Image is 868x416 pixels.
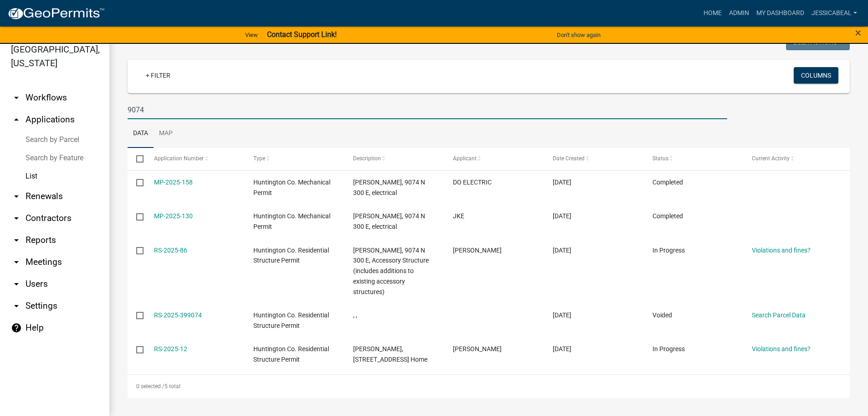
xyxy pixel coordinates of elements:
i: arrow_drop_down [11,213,22,224]
strong: Contact Support Link! [267,30,337,39]
datatable-header-cell: Type [245,148,344,170]
span: Huntington Co. Residential Structure Permit [253,345,329,363]
i: arrow_drop_down [11,300,22,311]
span: Spurgeon, Alex, 9074 N 300 E, New Home [353,345,427,363]
span: Voided [652,311,672,319]
datatable-header-cell: Date Created [544,148,644,170]
span: Spurgeon, Suellen, 9074 N 300 E, electrical [353,212,425,230]
button: Columns [794,67,838,84]
i: arrow_drop_down [11,257,22,268]
span: Troy Slattery [453,345,502,353]
button: Bulk Actions [786,34,850,50]
span: 09/15/2025 [553,179,571,186]
span: 12/13/2024 [553,345,571,353]
i: arrow_drop_down [11,279,22,290]
i: arrow_drop_up [11,114,22,125]
i: arrow_drop_down [11,92,22,103]
datatable-header-cell: Select [128,148,145,170]
span: 04/02/2025 [553,311,571,319]
div: 5 total [128,375,850,398]
span: Date Created [553,155,585,162]
span: , , [353,311,357,319]
a: Violations and fines? [752,247,811,254]
a: JessicaBeal [808,5,861,22]
button: Close [855,27,861,38]
i: arrow_drop_down [11,235,22,246]
span: Current Activity [752,155,790,162]
span: Type [253,155,265,162]
span: Description [353,155,381,162]
span: Applicant [453,155,477,162]
span: 0 selected / [136,383,164,390]
span: Spurgeon, Alex, 9074 N 300 E, Accessory Structure (includes additions to existing accessory struc... [353,247,429,295]
datatable-header-cell: Status [643,148,743,170]
span: Huntington Co. Residential Structure Permit [253,247,329,264]
span: Kimberly Hostetler [453,247,502,254]
span: Huntington Co. Mechanical Permit [253,179,330,196]
span: Huntington Co. Residential Structure Permit [253,311,329,329]
span: In Progress [652,247,685,254]
a: Home [700,5,725,22]
i: arrow_drop_down [11,191,22,202]
span: JKE [453,212,464,220]
span: Completed [652,212,683,220]
datatable-header-cell: Description [344,148,444,170]
span: Spurgeon, Alex, 9074 N 300 E, electrical [353,179,425,196]
a: Map [154,119,178,148]
a: Violations and fines? [752,345,811,353]
input: Search for applications [128,100,727,119]
a: RS-2025-399074 [154,311,202,319]
button: Don't show again [553,27,604,42]
a: MP-2025-158 [154,179,193,186]
a: + Filter [139,67,178,84]
a: MP-2025-130 [154,212,193,220]
span: In Progress [652,345,685,353]
i: help [11,322,22,333]
a: RS-2025-12 [154,345,187,353]
a: RS-2025-86 [154,247,187,254]
span: 08/01/2025 [553,212,571,220]
span: Status [652,155,668,162]
datatable-header-cell: Application Number [145,148,245,170]
datatable-header-cell: Applicant [444,148,544,170]
span: Application Number [154,155,204,162]
a: My Dashboard [753,5,808,22]
span: 06/04/2025 [553,247,571,254]
a: View [241,27,262,42]
a: Admin [725,5,753,22]
span: DO ELECTRIC [453,179,492,186]
datatable-header-cell: Current Activity [743,148,843,170]
a: Search Parcel Data [752,311,806,319]
span: Huntington Co. Mechanical Permit [253,212,330,230]
span: Completed [652,179,683,186]
span: × [855,26,861,39]
a: Data [128,119,154,148]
